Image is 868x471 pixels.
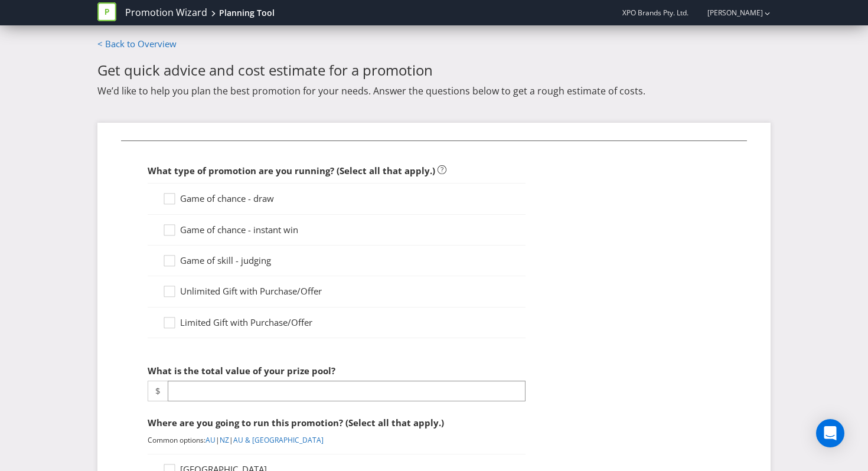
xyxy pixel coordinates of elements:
span: | [216,435,220,445]
span: XPO Brands Pty. Ltd. [622,8,688,18]
span: | [229,435,233,445]
p: We’d like to help you plan the best promotion for your needs. Answer the questions below to get a... [97,84,771,97]
span: Game of chance - instant win [180,224,298,235]
a: AU & [GEOGRAPHIC_DATA] [233,435,324,445]
div: Planning Tool [219,7,275,19]
span: Game of skill - judging [180,254,271,266]
a: [PERSON_NAME] [696,8,763,18]
a: < Back to Overview [97,38,177,50]
span: Game of chance - draw [180,192,274,204]
span: What is the total value of your prize pool? [148,365,335,377]
span: Unlimited Gift with Purchase/Offer [180,285,322,297]
a: Promotion Wizard [125,6,207,19]
div: Open Intercom Messenger [816,419,844,447]
span: Common options: [148,435,205,445]
span: $ [148,381,168,401]
a: AU [205,435,216,445]
a: NZ [220,435,229,445]
div: Where are you going to run this promotion? (Select all that apply.) [148,411,526,435]
h2: Get quick advice and cost estimate for a promotion [97,63,771,78]
span: What type of promotion are you running? (Select all that apply.) [148,165,435,176]
span: Limited Gift with Purchase/Offer [180,316,312,328]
